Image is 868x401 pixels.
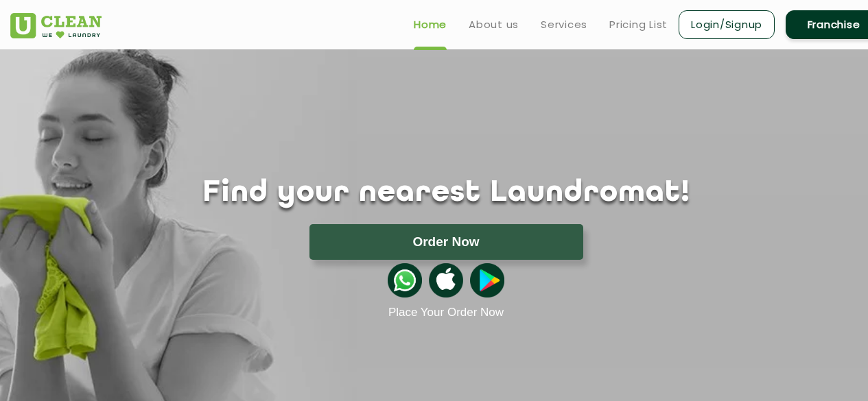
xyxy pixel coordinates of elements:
a: Services [541,16,587,33]
a: Home [414,16,447,33]
img: apple-icon.png [429,263,463,297]
a: About us [469,16,519,33]
a: Pricing List [609,16,668,33]
img: playstoreicon.png [470,263,504,297]
img: UClean Laundry and Dry Cleaning [10,13,102,38]
a: Place Your Order Now [388,306,504,319]
img: whatsappicon.png [388,263,422,297]
button: Order Now [309,224,583,260]
a: Login/Signup [679,10,775,39]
